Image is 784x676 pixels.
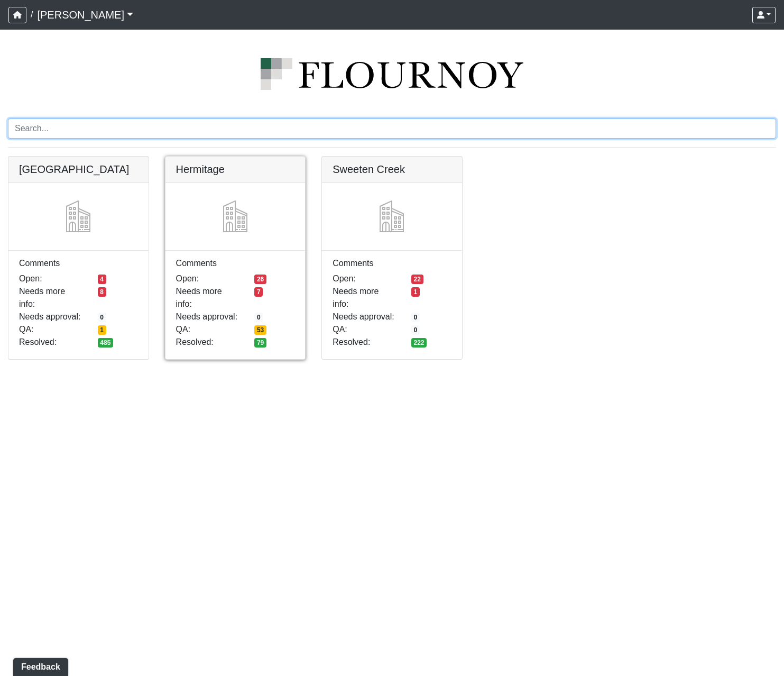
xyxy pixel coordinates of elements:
[8,655,70,676] iframe: Ybug feedback widget
[37,4,133,25] a: [PERSON_NAME]
[8,58,776,90] img: logo
[26,4,37,25] span: /
[8,118,776,139] input: Search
